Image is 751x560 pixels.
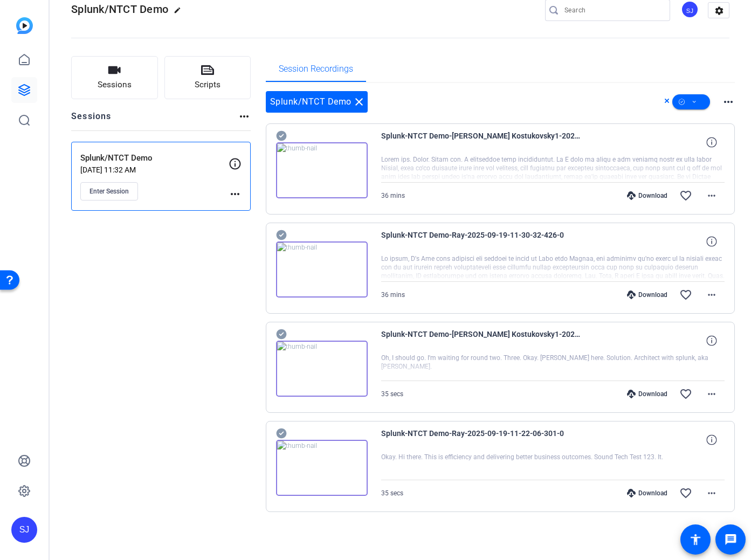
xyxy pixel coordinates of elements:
mat-icon: more_horiz [705,288,718,301]
div: Splunk/NTCT Demo [266,91,368,113]
mat-icon: more_horiz [705,487,718,500]
div: Download [622,390,673,398]
mat-icon: favorite_border [679,388,692,400]
mat-icon: message [724,533,737,546]
div: SJ [681,1,699,18]
mat-icon: favorite_border [679,189,692,202]
span: Enter Session [89,187,129,196]
div: SJ [11,517,37,543]
h2: Sessions [71,110,112,130]
span: Splunk-NTCT Demo-[PERSON_NAME] Kostukovsky1-2025-09-19-11-30-32-426-1 [381,129,581,155]
span: Splunk-NTCT Demo-Ray-2025-09-19-11-30-32-426-0 [381,229,581,254]
button: Sessions [71,56,158,99]
span: Sessions [98,79,132,91]
span: Splunk-NTCT Demo-[PERSON_NAME] Kostukovsky1-2025-09-19-11-22-06-301-1 [381,328,581,354]
mat-icon: settings [708,3,730,19]
mat-icon: accessibility [689,533,702,546]
span: 35 secs [381,489,403,497]
p: Splunk/NTCT Demo [80,152,229,164]
img: blue-gradient.svg [16,17,33,34]
p: [DATE] 11:32 AM [80,165,229,174]
span: 35 secs [381,390,403,398]
span: 36 mins [381,291,405,299]
mat-icon: edit [174,6,187,19]
ngx-avatar: Scott J [681,1,700,19]
mat-icon: more_horiz [229,188,242,201]
img: thumb-nail [276,440,368,496]
mat-icon: more_horiz [722,95,735,108]
div: Download [622,489,673,497]
mat-icon: more_horiz [705,388,718,400]
img: thumb-nail [276,142,368,198]
mat-icon: favorite_border [679,288,692,301]
img: thumb-nail [276,341,368,397]
mat-icon: close [353,95,366,108]
span: Splunk/NTCT Demo [71,3,168,16]
button: Enter Session [80,182,138,201]
input: Search [564,4,662,17]
img: thumb-nail [276,241,368,298]
div: Download [622,291,673,299]
mat-icon: more_horiz [238,110,251,123]
mat-icon: more_horiz [705,189,718,202]
div: Download [622,191,673,200]
mat-icon: favorite_border [679,487,692,500]
span: Scripts [195,79,221,91]
span: Session Recordings [279,65,353,73]
button: Scripts [164,56,251,99]
span: 36 mins [381,192,405,199]
span: Splunk-NTCT Demo-Ray-2025-09-19-11-22-06-301-0 [381,427,581,453]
